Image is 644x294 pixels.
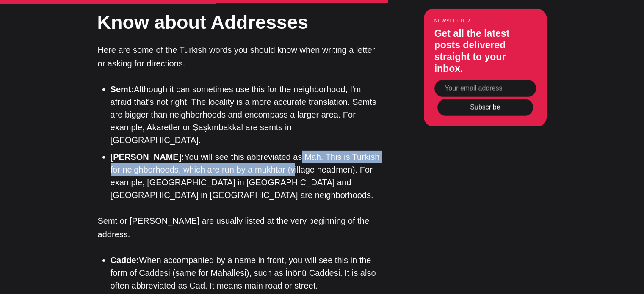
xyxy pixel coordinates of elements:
small: Newsletter [434,18,536,23]
li: You will see this abbreviated as Mah. This is Turkish for neighborhoods, which are run by a mukht... [111,151,381,201]
input: Your email address [434,80,536,97]
p: Semt or [PERSON_NAME] are usually listed at the very beginning of the address. [98,214,381,241]
h3: Get all the latest posts delivered straight to your inbox. [434,28,536,74]
strong: Cadde: [111,256,139,265]
li: Although it can sometimes use this for the neighborhood, I'm afraid that's not right. The localit... [111,83,381,146]
button: Subscribe [437,99,533,116]
li: When accompanied by a name in front, you will see this in the form of Caddesi (same for Mahallesi... [111,254,381,292]
strong: [PERSON_NAME]: [111,152,184,162]
strong: Semt: [111,85,134,94]
p: Here are some of the Turkish words you should know when writing a letter or asking for directions. [98,43,381,70]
